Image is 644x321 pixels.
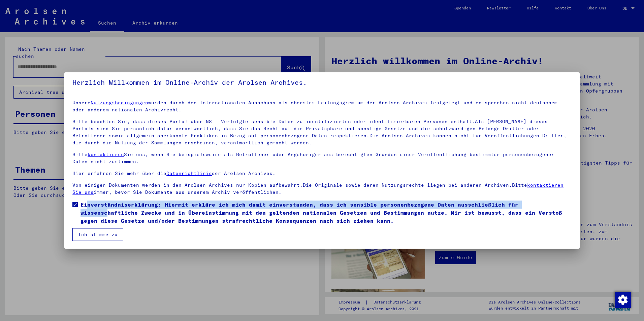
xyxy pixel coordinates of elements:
button: Ich stimme zu [72,228,123,241]
p: Bitte Sie uns, wenn Sie beispielsweise als Betroffener oder Angehöriger aus berechtigten Gründen ... [72,151,572,165]
img: Zustimmung ändern [615,292,631,308]
span: Einverständniserklärung: Hiermit erkläre ich mich damit einverstanden, dass ich sensible personen... [80,201,572,225]
a: kontaktieren [88,151,124,157]
div: Zustimmung ändern [614,291,631,308]
h5: Herzlich Willkommen im Online-Archiv der Arolsen Archives. [72,77,572,88]
p: Von einigen Dokumenten werden in den Arolsen Archives nur Kopien aufbewahrt.Die Originale sowie d... [72,182,572,196]
a: Nutzungsbedingungen [91,100,148,106]
a: Datenrichtlinie [166,170,212,176]
a: kontaktieren Sie uns [72,182,563,195]
p: Hier erfahren Sie mehr über die der Arolsen Archives. [72,170,572,177]
p: Unsere wurden durch den Internationalen Ausschuss als oberstes Leitungsgremium der Arolsen Archiv... [72,99,572,113]
p: Bitte beachten Sie, dass dieses Portal über NS - Verfolgte sensible Daten zu identifizierten oder... [72,118,572,146]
